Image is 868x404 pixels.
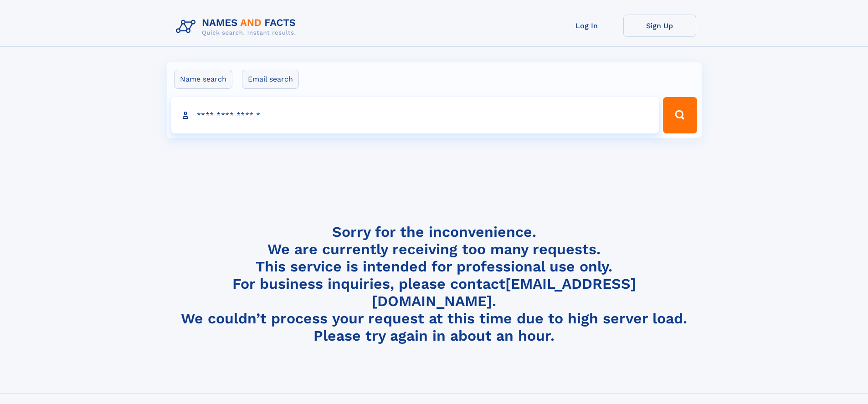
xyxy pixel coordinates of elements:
[174,70,232,89] label: Name search
[172,15,303,39] img: Logo Names and Facts
[171,97,659,133] input: search input
[172,223,696,345] h4: Sorry for the inconvenience. We are currently receiving too many requests. This service is intend...
[623,15,696,37] a: Sign Up
[663,97,697,133] button: Search Button
[242,70,299,89] label: Email search
[372,275,636,310] a: [EMAIL_ADDRESS][DOMAIN_NAME]
[550,15,623,37] a: Log In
